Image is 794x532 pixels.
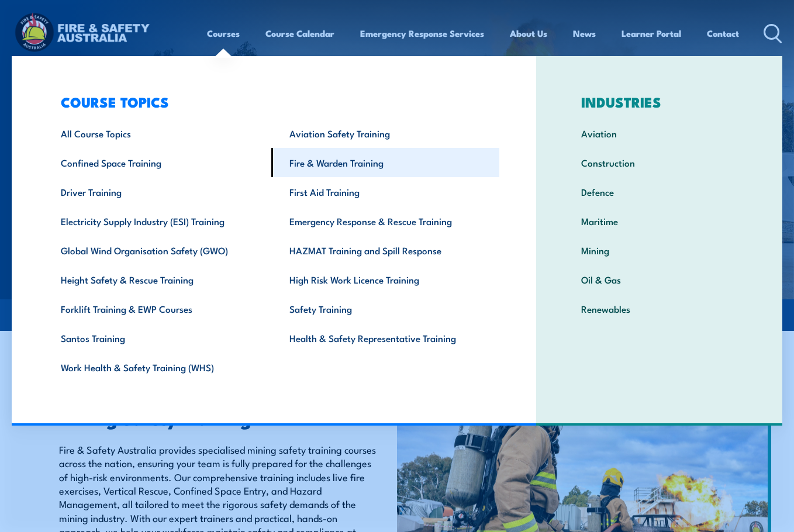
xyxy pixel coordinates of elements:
[271,294,500,323] a: Safety Training
[563,294,755,323] a: Renewables
[271,148,500,177] a: Fire & Warden Training
[43,177,271,206] a: Driver Training
[43,148,271,177] a: Confined Space Training
[707,19,739,47] a: Contact
[43,294,271,323] a: Forklift Training & EWP Courses
[271,323,500,353] a: Health & Safety Representative Training
[43,94,499,110] h3: COURSE TOPICS
[563,236,755,265] a: Mining
[563,119,755,148] a: Aviation
[43,323,271,353] a: Santos Training
[563,148,755,177] a: Construction
[271,177,500,206] a: First Aid Training
[43,206,271,236] a: Electricity Supply Industry (ESI) Training
[360,19,484,47] a: Emergency Response Services
[207,19,240,47] a: Courses
[271,265,500,294] a: High Risk Work Licence Training
[510,19,547,47] a: About Us
[563,177,755,206] a: Defence
[573,19,596,47] a: News
[271,119,500,148] a: Aviation Safety Training
[43,119,271,148] a: All Course Topics
[563,206,755,236] a: Maritime
[43,236,271,265] a: Global Wind Organisation Safety (GWO)
[43,353,271,382] a: Work Health & Safety Training (WHS)
[622,19,681,47] a: Learner Portal
[43,265,271,294] a: Height Safety & Rescue Training
[265,19,334,47] a: Course Calendar
[563,94,755,110] h3: INDUSTRIES
[563,265,755,294] a: Oil & Gas
[271,236,500,265] a: HAZMAT Training and Spill Response
[271,206,500,236] a: Emergency Response & Rescue Training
